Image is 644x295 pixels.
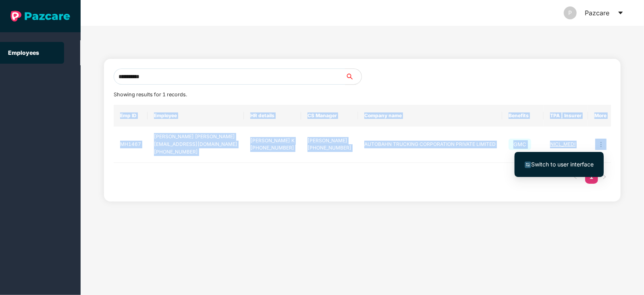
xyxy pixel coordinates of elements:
th: TPA | Insurer [544,105,588,127]
div: [PERSON_NAME] [307,137,351,145]
th: Benefits [502,105,544,127]
span: Showing results for 1 records. [114,91,187,98]
th: More [588,105,613,127]
span: right [602,175,607,179]
div: [PHONE_NUMBER] [307,144,351,152]
span: search [345,73,361,80]
li: Next Page [598,171,611,184]
span: caret-down [617,10,624,16]
span: NICL_MEDI [550,141,575,147]
img: icon [595,139,607,150]
th: Employee [147,105,244,127]
div: [EMAIL_ADDRESS][DOMAIN_NAME] [154,141,237,148]
button: right [598,171,611,184]
div: [PERSON_NAME] K [250,137,295,145]
th: HR details [244,105,301,127]
th: Emp ID [114,105,147,127]
a: Employees [8,49,39,56]
span: Switch to user interface [531,161,594,168]
button: search [345,69,362,85]
div: [PHONE_NUMBER] [154,148,237,156]
span: GMC [509,139,531,150]
td: MH1467 [114,127,147,163]
img: svg+xml;base64,PHN2ZyB4bWxucz0iaHR0cDovL3d3dy53My5vcmcvMjAwMC9zdmciIHdpZHRoPSIxNiIgaGVpZ2h0PSIxNi... [525,162,531,168]
div: [PHONE_NUMBER] [250,144,295,152]
span: P [569,6,572,19]
th: CS Manager [301,105,358,127]
td: AUTOBAHN TRUCKING CORPORATION PRIVATE LIMITED [358,127,502,163]
th: Company name [358,105,502,127]
div: [PERSON_NAME] [PERSON_NAME] [154,133,237,141]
